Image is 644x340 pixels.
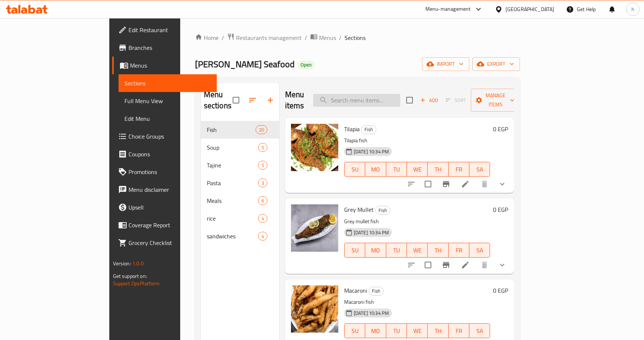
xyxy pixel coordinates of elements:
[201,121,279,139] div: Fish20
[310,33,336,42] a: Menus
[441,95,471,106] span: Select section first
[431,326,445,336] span: TH
[449,323,469,338] button: FR
[365,243,386,258] button: MO
[201,227,279,245] div: sandwiches4
[493,285,508,296] h6: 0 EGP
[256,125,267,134] div: items
[425,5,471,14] div: Menu-management
[119,74,217,92] a: Sections
[201,156,279,174] div: Tajine5
[351,310,392,317] span: [DATE] 10:34 PM
[344,285,367,296] span: Macaroni
[112,163,217,181] a: Promotions
[471,89,520,112] button: Manage items
[402,92,417,108] span: Select section
[410,245,425,256] span: WE
[449,243,469,258] button: FR
[402,256,420,274] button: sort-choices
[129,221,211,229] span: Coverage Report
[112,39,217,57] a: Branches
[344,243,365,258] button: SU
[452,164,466,175] span: FR
[369,287,383,295] span: Fish
[201,192,279,210] div: Meals6
[305,33,307,42] li: /
[344,162,365,177] button: SU
[113,279,160,288] a: Support.OpsPlatform
[389,164,404,175] span: TU
[386,323,407,338] button: TU
[365,323,386,338] button: MO
[472,326,487,336] span: SA
[410,164,425,175] span: WE
[207,161,258,170] span: Tajine
[368,245,383,256] span: MO
[361,125,376,134] div: Fish
[469,162,490,177] button: SA
[258,232,267,241] div: items
[506,5,554,13] div: [GEOGRAPHIC_DATA]
[207,178,258,187] span: Pasta
[478,59,514,69] span: export
[258,180,267,187] span: 3
[313,94,400,107] input: search
[431,245,445,256] span: TH
[113,259,131,268] span: Version:
[207,143,258,152] span: Soup
[452,245,466,256] span: FR
[417,95,441,106] button: Add
[389,245,404,256] span: TU
[469,243,490,258] button: SA
[351,229,392,236] span: [DATE] 10:34 PM
[351,148,392,155] span: [DATE] 10:34 PM
[112,21,217,39] a: Edit Restaurant
[365,162,386,177] button: MO
[631,5,634,13] span: h
[461,180,470,188] a: Edit menu item
[112,145,217,163] a: Coupons
[129,238,211,247] span: Grocery Checklist
[129,203,211,212] span: Upsell
[258,214,267,223] div: items
[258,162,267,169] span: 5
[112,181,217,198] a: Menu disclaimer
[129,185,211,194] span: Menu disclaimer
[420,257,436,273] span: Select to update
[129,150,211,159] span: Coupons
[407,323,428,338] button: WE
[437,175,455,193] button: Branch-specific-item
[124,96,211,105] span: Full Menu View
[207,232,258,241] span: sandwiches
[228,92,244,108] span: Select all sections
[112,57,217,74] a: Menus
[261,91,279,109] button: Add section
[195,56,295,72] span: [PERSON_NAME] Seafood
[493,124,508,134] h6: 0 EGP
[437,256,455,274] button: Branch-specific-item
[119,110,217,127] a: Edit Menu
[201,118,279,248] nav: Menu sections
[258,196,267,205] div: items
[204,89,233,111] h2: Menu sections
[386,162,407,177] button: TU
[498,180,507,188] svg: Show Choices
[428,243,448,258] button: TH
[207,196,258,205] span: Meals
[244,91,261,109] span: Sort sections
[493,175,511,193] button: show more
[124,114,211,123] span: Edit Menu
[389,326,404,336] span: TU
[130,61,211,70] span: Menus
[298,61,315,69] div: Open
[124,79,211,88] span: Sections
[258,178,267,187] div: items
[362,125,376,134] span: Fish
[472,57,520,71] button: export
[256,126,267,133] span: 20
[207,214,258,223] span: rice
[344,297,490,307] p: Macaroni fish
